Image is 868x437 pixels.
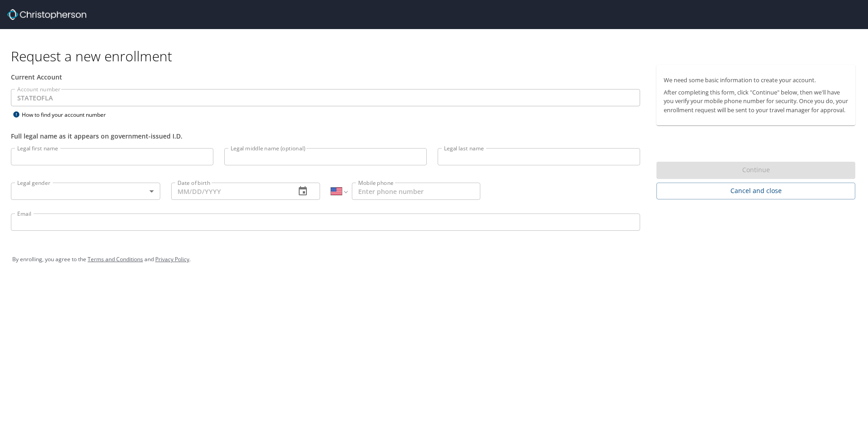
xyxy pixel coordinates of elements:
p: After completing this form, click "Continue" below, then we'll have you verify your mobile phone ... [664,88,848,114]
div: Current Account [11,72,640,82]
span: Cancel and close [664,185,848,197]
div: How to find your account number [11,109,124,120]
input: Enter phone number [352,183,480,200]
img: cbt logo [7,9,86,20]
div: By enrolling, you agree to the and . [12,248,856,271]
button: Cancel and close [656,183,855,199]
h1: Request a new enrollment [11,47,863,65]
a: Terms and Conditions [88,255,143,263]
p: We need some basic information to create your account. [664,76,848,84]
div: Full legal name as it appears on government-issued I.D. [11,131,640,141]
a: Privacy Policy [155,255,189,263]
input: MM/DD/YYYY [171,183,289,200]
div: ​ [11,183,160,200]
